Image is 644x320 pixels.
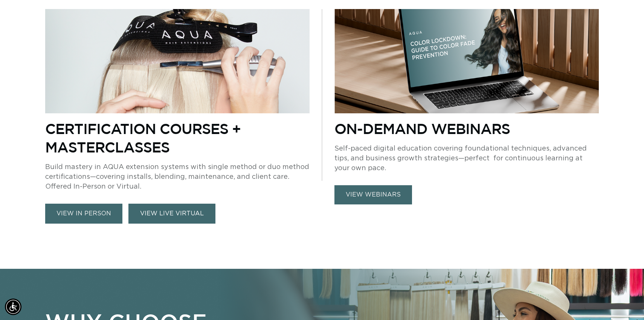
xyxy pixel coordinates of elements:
p: On-Demand Webinars [334,119,599,138]
a: VIEW LIVE VIRTUAL [128,204,215,224]
p: Certification Courses + Masterclasses [45,119,310,156]
p: Build mastery in AQUA extension systems with single method or duo method certifications—covering ... [45,162,310,192]
p: Self-paced digital education covering foundational techniques, advanced tips, and business growth... [334,144,599,173]
a: view in person [45,204,122,224]
div: Accessibility Menu [5,299,21,315]
a: view webinars [334,185,412,204]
